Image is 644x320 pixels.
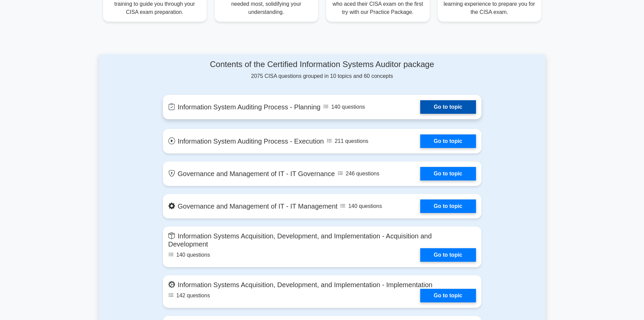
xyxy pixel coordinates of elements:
[420,134,476,148] a: Go to topic
[420,167,476,180] a: Go to topic
[420,199,476,213] a: Go to topic
[420,289,476,302] a: Go to topic
[420,100,476,114] a: Go to topic
[163,60,481,69] h4: Contents of the Certified Information Systems Auditor package
[420,248,476,262] a: Go to topic
[163,60,481,80] div: 2075 CISA questions grouped in 10 topics and 60 concepts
